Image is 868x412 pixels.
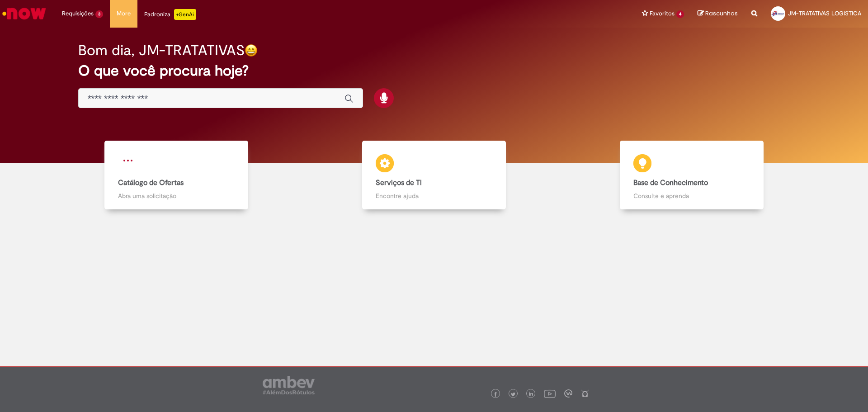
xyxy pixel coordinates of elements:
p: Abra uma solicitação [118,191,235,200]
a: Base de Conhecimento Consulte e aprenda [563,141,821,210]
span: 3 [95,10,103,18]
img: logo_footer_linkedin.png [529,392,533,397]
b: Base de Conhecimento [633,178,708,187]
span: JM-TRATATIVAS LOGISTICA [788,9,861,17]
span: 4 [676,10,684,18]
h2: Bom dia, JM-TRATATIVAS [78,43,245,58]
p: Encontre ajuda [376,191,493,200]
img: logo_footer_naosei.png [581,389,589,398]
span: Rascunhos [705,9,738,18]
img: logo_footer_workplace.png [564,389,572,398]
span: Requisições [62,9,94,18]
p: Consulte e aprenda [633,191,750,200]
img: logo_footer_youtube.png [544,388,556,399]
span: Favoritos [650,9,675,18]
h2: O que você procura hoje? [78,63,790,79]
img: happy-face.png [245,44,258,57]
img: logo_footer_facebook.png [493,392,498,397]
b: Serviços de TI [376,178,422,187]
a: Catálogo de Ofertas Abra uma solicitação [47,141,305,210]
img: ServiceNow [1,5,47,23]
p: +GenAi [174,9,196,20]
b: Catálogo de Ofertas [118,178,184,187]
img: logo_footer_twitter.png [511,392,515,397]
a: Rascunhos [698,9,738,18]
span: More [117,9,131,18]
img: logo_footer_ambev_rotulo_gray.png [263,376,315,394]
div: Padroniza [144,9,196,20]
a: Serviços de TI Encontre ajuda [305,141,563,210]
